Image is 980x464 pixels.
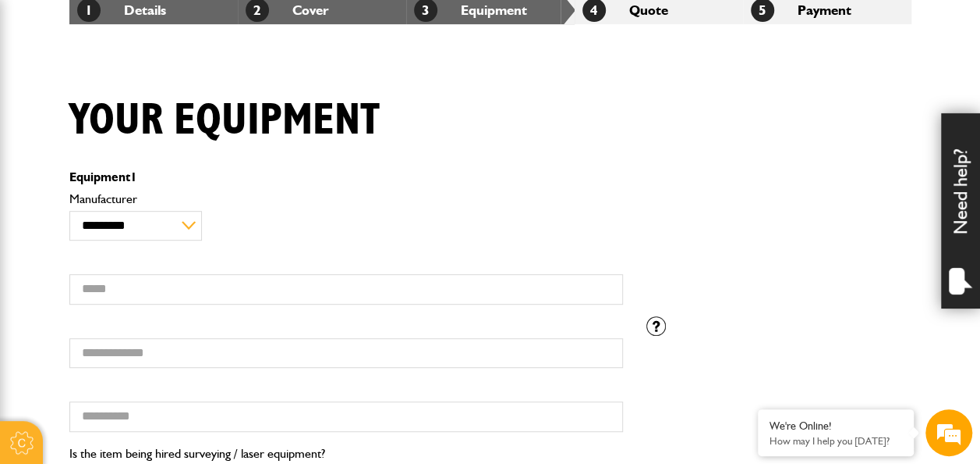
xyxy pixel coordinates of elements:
div: Need help? [941,113,980,309]
p: Equipment [69,171,623,184]
label: Is the item being hired surveying / laser equipment? [69,448,325,460]
h1: Your equipment [69,95,380,147]
p: How may I help you today? [769,435,902,447]
div: We're Online! [769,419,902,433]
label: Manufacturer [69,193,623,205]
a: 1Details [77,2,166,18]
a: 2Cover [246,2,329,18]
span: 1 [130,170,137,184]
